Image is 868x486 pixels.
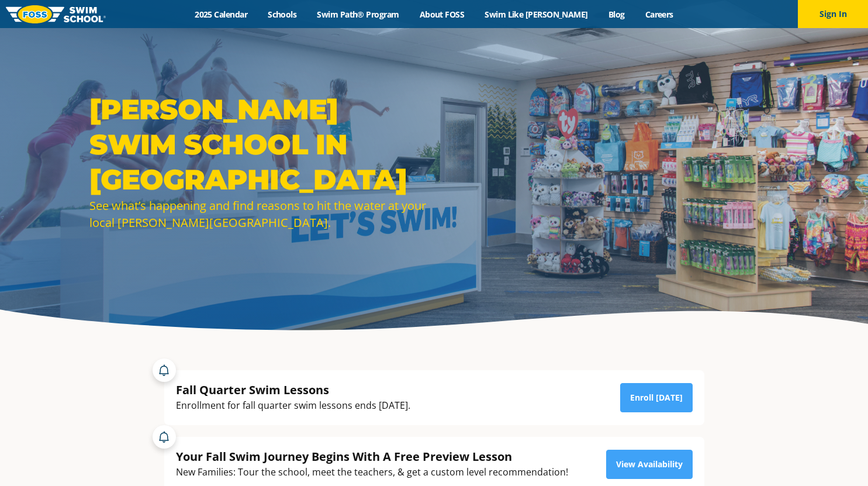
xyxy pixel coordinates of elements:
a: Blog [598,9,635,20]
div: New Families: Tour the school, meet the teachers, & get a custom level recommendation! [176,464,568,480]
div: See what’s happening and find reasons to hit the water at your local [PERSON_NAME][GEOGRAPHIC_DATA]. [89,197,428,231]
h1: [PERSON_NAME] Swim School in [GEOGRAPHIC_DATA] [89,92,428,197]
a: About FOSS [409,9,475,20]
a: View Availability [606,450,693,479]
a: Schools [258,9,307,20]
div: Your Fall Swim Journey Begins With A Free Preview Lesson [176,449,568,464]
a: Careers [635,9,683,20]
div: Enrollment for fall quarter swim lessons ends [DATE]. [176,398,410,413]
img: FOSS Swim School Logo [6,5,106,23]
div: Fall Quarter Swim Lessons [176,382,410,398]
a: 2025 Calendar [185,9,258,20]
a: Enroll [DATE] [620,383,693,412]
a: Swim Path® Program [307,9,409,20]
a: Swim Like [PERSON_NAME] [475,9,599,20]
